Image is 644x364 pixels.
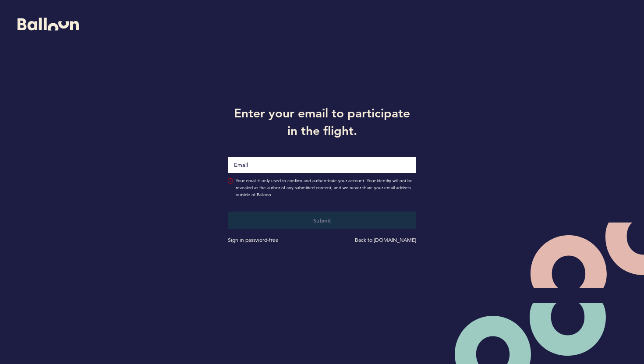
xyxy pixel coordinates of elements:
[221,104,423,139] h1: Enter your email to participate in the flight.
[313,217,331,224] span: Submit
[228,237,279,243] a: Sign in password-free
[355,237,416,243] a: Back to [DOMAIN_NAME]
[228,212,416,229] button: Submit
[228,157,416,173] input: Email
[236,177,416,198] span: Your email is only used to confirm and authenticate your account. Your identity will not be revea...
